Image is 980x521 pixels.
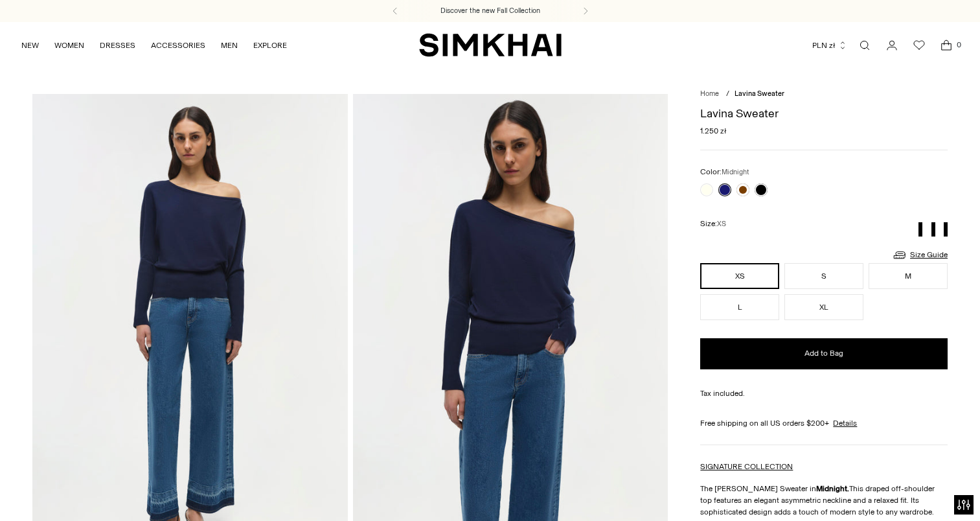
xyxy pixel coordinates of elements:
[722,168,749,176] span: Midnight
[700,218,726,230] label: Size:
[804,348,843,359] span: Add to Bag
[869,263,948,289] button: M
[879,32,905,58] a: Go to the account page
[100,31,135,60] a: DRESSES
[784,263,863,289] button: S
[700,89,719,98] a: Home
[700,483,948,518] p: The [PERSON_NAME] Sweater in This draped off-shoulder top features an elegant asymmetric neckline...
[726,89,729,100] div: /
[419,32,562,58] a: SIMKHAI
[700,388,948,399] div: Tax included.
[852,32,878,58] a: Open search modal
[812,31,847,60] button: PLN zł
[54,31,84,60] a: WOMEN
[253,31,287,60] a: EXPLORE
[700,338,948,369] button: Add to Bag
[953,39,964,51] span: 0
[735,89,784,98] span: Lavina Sweater
[700,125,727,137] span: 1.250 zł
[700,166,749,178] label: Color:
[700,417,948,429] div: Free shipping on all US orders $200+
[21,31,39,60] a: NEW
[221,31,238,60] a: MEN
[833,417,857,429] a: Details
[892,247,948,263] a: Size Guide
[784,294,863,320] button: XL
[700,108,948,119] h1: Lavina Sweater
[700,462,793,471] a: SIGNATURE COLLECTION
[700,294,779,320] button: L
[933,32,959,58] a: Open cart modal
[151,31,205,60] a: ACCESSORIES
[816,484,849,493] strong: Midnight.
[700,89,948,100] nav: breadcrumbs
[700,263,779,289] button: XS
[906,32,932,58] a: Wishlist
[717,220,726,228] span: XS
[440,6,540,16] a: Discover the new Fall Collection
